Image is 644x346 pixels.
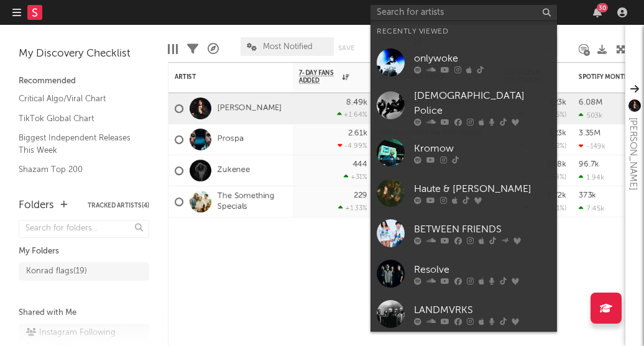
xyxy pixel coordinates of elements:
[299,70,339,84] span: 7-Day Fans Added
[579,191,596,199] div: 373k
[352,160,367,168] div: 444
[550,129,566,137] div: 123k
[19,262,149,281] a: Konrad flags(19)
[19,220,149,238] input: Search for folders...
[579,111,602,119] div: 503k
[597,3,608,12] div: 30
[579,160,599,168] div: 96.7k
[168,31,178,67] div: Edit Columns
[414,89,551,119] div: [DEMOGRAPHIC_DATA] Police
[187,31,198,67] div: Filters
[414,222,551,237] div: BETWEEN FRIENDS
[370,83,557,132] a: [DEMOGRAPHIC_DATA] Police
[377,24,551,39] div: Recently Viewed
[625,117,640,190] div: [PERSON_NAME]
[337,111,367,119] div: +1.64 %
[593,7,602,17] button: 30
[370,294,557,334] a: LANDMVRKS
[370,173,557,213] a: Haute & [PERSON_NAME]
[346,98,367,106] div: 8.49k
[19,131,137,157] a: Biggest Independent Releases This Week
[19,92,137,106] a: Critical Algo/Viral Chart
[175,73,268,81] div: Artist
[579,173,604,181] div: 1.94k
[414,181,551,196] div: Haute & [PERSON_NAME]
[550,98,566,106] div: 123k
[579,142,605,150] div: -149k
[19,306,149,321] div: Shared with Me
[370,42,557,83] a: onlywoke
[414,262,551,277] div: Resolve
[579,129,600,137] div: 3.35M
[338,45,354,52] button: Save
[579,204,604,212] div: 7.45k
[218,134,244,145] a: Prospa
[218,191,287,212] a: The Something Specials
[19,163,137,176] a: Shazam Top 200
[218,165,250,176] a: Zukenee
[19,112,137,125] a: TikTok Global Chart
[218,103,282,114] a: [PERSON_NAME]
[88,203,149,209] button: Tracked Artists(4)
[370,213,557,253] a: BETWEEN FRIENDS
[370,5,557,20] input: Search for artists
[19,244,149,259] div: My Folders
[338,204,367,212] div: +1.33 %
[348,129,367,137] div: 2.61k
[19,198,54,213] div: Folders
[354,191,367,199] div: 229
[19,47,149,61] div: My Discovery Checklist
[414,303,551,317] div: LANDMVRKS
[344,173,367,181] div: +31 %
[370,253,557,294] a: Resolve
[26,264,87,279] div: Konrad flags ( 19 )
[19,74,149,89] div: Recommended
[338,142,367,150] div: -4.99 %
[414,51,551,66] div: onlywoke
[579,98,602,106] div: 6.08M
[208,31,219,67] div: A&R Pipeline
[263,43,313,51] span: Most Notified
[370,132,557,173] a: Kromow
[414,141,551,156] div: Kromow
